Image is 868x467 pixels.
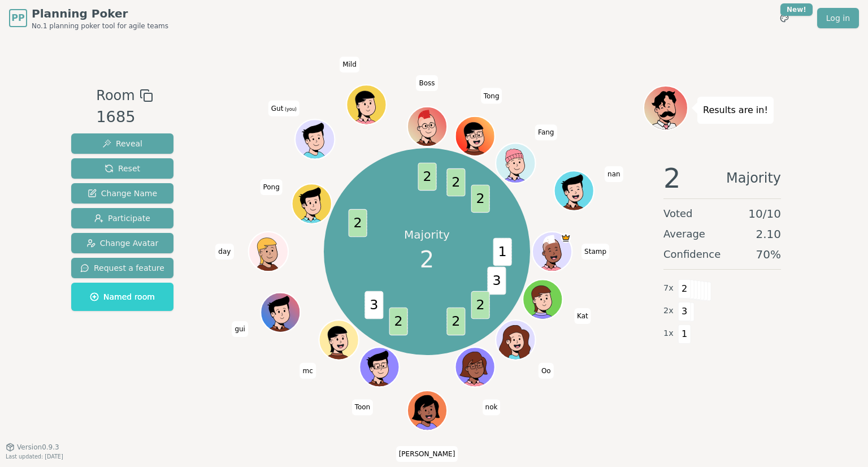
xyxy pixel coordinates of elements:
span: Click to change your name [396,446,458,462]
span: Named room [90,291,155,302]
span: PP [11,11,24,25]
span: Click to change your name [268,101,300,116]
button: Request a feature [71,258,173,278]
div: 1685 [96,106,153,129]
span: 1 x [663,327,674,340]
span: (you) [283,107,297,112]
span: No.1 planning poker tool for agile teams [32,21,168,31]
span: 70 % [756,247,781,262]
span: Click to change your name [605,166,623,182]
a: PPPlanning PokerNo.1 planning poker tool for agile teams [9,6,168,31]
span: Click to change your name [574,308,591,324]
span: 3 [487,266,506,295]
span: Click to change your name [481,88,502,104]
span: Change Avatar [86,237,159,249]
span: Average [663,226,705,242]
span: Click to change your name [483,399,501,415]
span: 2 [678,279,691,299]
span: 2 x [663,305,674,317]
span: 2 [348,209,367,237]
div: New! [780,3,813,16]
span: 2 [471,184,489,213]
span: Room [96,85,134,106]
span: 1 [493,237,511,266]
span: 1 [678,325,691,344]
span: Majority [726,165,781,192]
span: Click to change your name [352,399,374,415]
button: Click to change your avatar [296,120,333,158]
span: Voted [663,206,693,222]
span: 2 [446,168,465,196]
button: Change Avatar [71,233,173,253]
span: Click to change your name [300,363,316,379]
span: Confidence [663,247,721,262]
span: Participate [94,213,150,224]
span: Reveal [102,138,142,149]
button: Reset [71,158,173,179]
span: 2 [418,162,436,191]
span: 2 [663,165,681,192]
span: Last updated: [DATE] [6,453,63,460]
span: Planning Poker [32,6,168,21]
span: Click to change your name [340,57,359,72]
span: 3 [678,302,691,321]
p: Results are in! [703,102,768,118]
button: Change Name [71,183,173,204]
button: Version0.9.3 [6,443,59,452]
span: 2 [389,307,407,335]
span: Click to change your name [260,179,282,195]
button: Reveal [71,133,173,154]
span: Click to change your name [581,244,609,260]
span: Version 0.9.3 [17,443,59,452]
span: 2 [420,243,434,276]
span: Click to change your name [416,75,437,91]
span: Stamp is the host [561,233,571,243]
span: 2 [446,307,465,335]
span: Click to change your name [535,124,557,140]
span: Request a feature [80,262,164,274]
span: 2 [471,291,489,319]
a: Log in [817,8,859,28]
span: 10 / 10 [748,206,781,222]
span: Click to change your name [539,363,554,379]
span: Change Name [88,188,157,199]
button: Participate [71,208,173,228]
button: Named room [71,283,173,311]
span: 7 x [663,282,674,295]
span: 2.10 [756,226,781,242]
p: Majority [404,227,450,243]
span: Click to change your name [232,321,248,337]
span: Reset [105,163,140,174]
button: New! [774,8,795,28]
span: 3 [364,291,383,319]
span: Click to change your name [215,244,233,260]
